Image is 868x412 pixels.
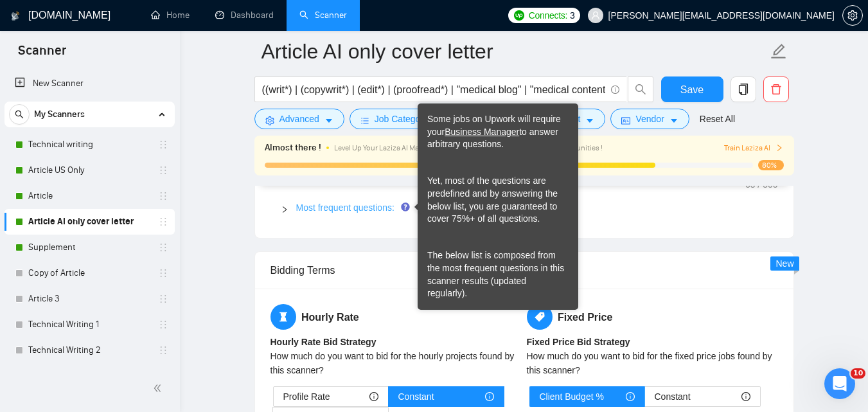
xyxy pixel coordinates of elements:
[724,142,783,154] button: Train Laziza AI
[527,304,778,330] h5: Fixed Price
[28,363,150,389] a: Technical Writing 3
[445,127,519,137] a: Business Manager
[635,112,664,126] span: Vendor
[375,112,428,126] span: Job Category
[324,116,333,125] span: caret-down
[270,337,376,347] b: Hourly Rate Bid Strategy
[764,84,788,95] span: delete
[270,304,296,330] span: hourglass
[262,82,605,98] input: Search Freelance Jobs...
[427,175,569,225] div: Yet, most of the questions are predefined and by answering the below list, you are guaranteed to ...
[350,109,453,129] button: barsJob Categorycaret-down
[28,286,150,312] a: Article 3
[741,392,750,401] span: info-circle
[4,71,175,96] li: New Scanner
[28,209,150,235] a: Article AI only cover letter
[261,35,768,67] input: Scanner name...
[758,160,784,170] span: 80%
[770,43,787,60] span: edit
[527,304,553,330] span: tag
[611,85,619,94] span: info-circle
[626,392,635,401] span: info-circle
[591,11,600,20] span: user
[28,312,150,337] a: Technical Writing 1
[621,116,630,125] span: idcard
[265,141,321,155] span: Almost there !
[360,116,369,125] span: bars
[514,10,524,21] img: upwork-logo.png
[570,8,575,22] span: 3
[158,139,168,150] span: holder
[427,113,569,151] div: Some jobs on Upwork will require your to answer arbitrary questions.
[215,10,274,21] a: dashboardDashboard
[398,387,434,406] span: Constant
[11,6,20,26] img: logo
[775,258,793,269] span: New
[661,76,723,102] button: Save
[254,109,344,129] button: settingAdvancedcaret-down
[527,349,778,377] div: How much do you want to bid for the fixed price jobs found by this scanner?
[265,116,274,125] span: setting
[28,157,150,183] a: Article US Only
[299,10,347,21] a: searchScanner
[28,337,150,363] a: Technical Writing 2
[158,319,168,330] span: holder
[153,382,166,395] span: double-left
[334,143,603,152] span: Level Up Your Laziza AI Matches! Give feedback and unlock top-tier opportunities !
[680,82,704,98] span: Save
[28,235,150,260] a: Supplement
[9,104,30,125] button: search
[369,392,378,401] span: info-circle
[527,337,630,347] b: Fixed Price Bid Strategy
[842,10,863,21] a: setting
[427,249,569,300] div: The below list is composed from the most frequent questions in this scanner results (updated regu...
[4,102,175,389] li: My Scanners
[28,183,150,209] a: Article
[655,387,691,406] span: Constant
[700,112,735,126] a: Reset All
[540,387,604,406] span: Client Budget %
[279,112,319,126] span: Advanced
[669,116,678,125] span: caret-down
[529,8,567,22] span: Connects:
[8,41,76,68] span: Scanner
[270,304,522,330] h5: Hourly Rate
[763,76,789,102] button: delete
[843,10,862,21] span: setting
[628,76,653,102] button: search
[270,193,778,222] div: Most frequent questions:
[485,392,494,401] span: info-circle
[283,387,330,406] span: Profile Rate
[270,252,778,289] div: Bidding Terms
[158,165,168,175] span: holder
[158,191,168,201] span: holder
[158,345,168,355] span: holder
[34,102,85,127] span: My Scanners
[151,10,190,21] a: homeHome
[824,368,855,399] iframe: Intercom live chat
[731,76,756,102] button: copy
[851,368,865,379] span: 10
[158,242,168,253] span: holder
[296,202,394,213] a: Most frequent questions:
[158,294,168,304] span: holder
[28,132,150,157] a: Technical writing
[158,268,168,278] span: holder
[400,201,411,213] div: Tooltip anchor
[158,217,168,227] span: holder
[270,349,522,377] div: How much do you want to bid for the hourly projects found by this scanner?
[281,206,288,213] span: right
[775,144,783,152] span: right
[628,84,653,95] span: search
[15,71,164,96] a: New Scanner
[585,116,594,125] span: caret-down
[28,260,150,286] a: Copy of Article
[610,109,689,129] button: idcardVendorcaret-down
[842,5,863,26] button: setting
[10,110,29,119] span: search
[731,84,756,95] span: copy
